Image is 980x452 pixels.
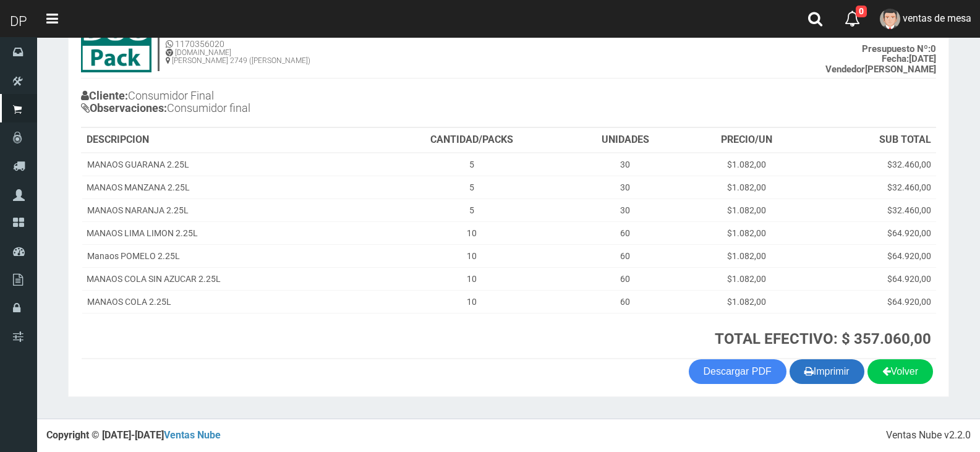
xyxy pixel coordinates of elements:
[82,128,377,153] th: DESCRIPCION
[81,89,128,102] b: Cliente:
[862,43,936,54] b: 0
[566,176,684,198] td: 30
[566,198,684,221] td: 30
[684,128,810,153] th: PRECIO/UN
[809,290,936,313] td: $64.920,00
[715,330,931,348] strong: TOTAL EFECTIVO: $ 357.060,00
[684,221,810,244] td: $1.082,00
[689,359,786,384] a: Descargar PDF
[377,128,566,153] th: CANTIDAD/PACKS
[862,43,931,54] strong: Presupuesto Nº:
[825,64,936,75] b: [PERSON_NAME]
[377,153,566,176] td: 5
[46,429,221,441] strong: Copyright © [DATE]-[DATE]
[82,221,377,244] td: MANAOS LIMA LIMON 2.25L
[809,244,936,267] td: $64.920,00
[166,30,310,49] h5: 1123346941 1170356020
[566,244,684,267] td: 60
[684,267,810,290] td: $1.082,00
[377,221,566,244] td: 10
[809,176,936,198] td: $32.460,00
[166,49,310,65] h6: [DOMAIN_NAME] [PERSON_NAME] 2749 ([PERSON_NAME])
[82,198,377,221] td: MANAOS NARANJA 2.25L
[684,198,810,221] td: $1.082,00
[684,176,810,198] td: $1.082,00
[886,429,971,443] div: Ventas Nube v2.2.0
[81,101,167,114] b: Observaciones:
[566,221,684,244] td: 60
[684,153,810,176] td: $1.082,00
[867,359,933,384] a: Volver
[684,290,810,313] td: $1.082,00
[377,244,566,267] td: 10
[566,290,684,313] td: 60
[825,64,865,75] strong: Vendedor
[377,198,566,221] td: 5
[566,128,684,153] th: UNIDADES
[566,267,684,290] td: 60
[903,12,971,24] span: ventas de mesa
[377,176,566,198] td: 5
[82,153,377,176] td: MANAOS GUARANA 2.25L
[882,53,936,64] b: [DATE]
[82,176,377,198] td: MANAOS MANZANA 2.25L
[82,290,377,313] td: MANAOS COLA 2.25L
[856,6,867,17] span: 0
[566,153,684,176] td: 30
[809,221,936,244] td: $64.920,00
[684,244,810,267] td: $1.082,00
[790,359,864,384] button: Imprimir
[809,128,936,153] th: SUB TOTAL
[377,267,566,290] td: 10
[809,267,936,290] td: $64.920,00
[809,153,936,176] td: $32.460,00
[377,290,566,313] td: 10
[809,198,936,221] td: $32.460,00
[82,267,377,290] td: MANAOS COLA SIN AZUCAR 2.25L
[82,244,377,267] td: Manaos POMELO 2.25L
[164,429,221,441] a: Ventas Nube
[81,23,151,72] img: 15ec80cb8f772e35c0579ae6ae841c79.jpg
[81,87,509,121] h4: Consumidor Final Consumidor final
[882,53,909,64] strong: Fecha:
[880,9,900,29] img: User Image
